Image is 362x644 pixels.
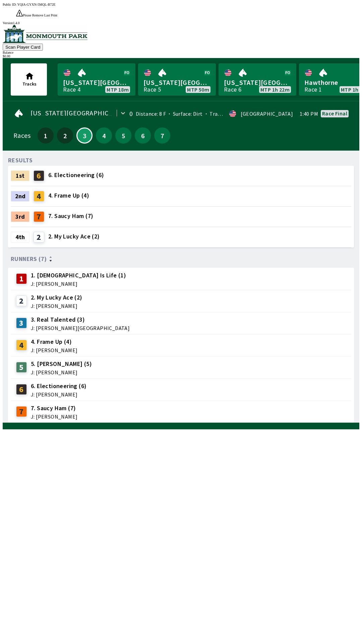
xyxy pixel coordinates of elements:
[31,347,77,353] span: J: [PERSON_NAME]
[241,111,293,116] div: [GEOGRAPHIC_DATA]
[129,111,133,116] div: 0
[16,273,27,284] div: 1
[58,63,135,96] a: [US_STATE][GEOGRAPHIC_DATA]Race 4MTP 18m
[96,127,112,144] button: 4
[48,232,100,241] span: 2. My Lucky Ace (2)
[22,81,37,87] span: Tracks
[143,87,161,92] div: Race 5
[117,133,130,138] span: 5
[31,414,77,419] span: J: [PERSON_NAME]
[34,170,44,181] div: 6
[31,370,92,375] span: J: [PERSON_NAME]
[16,296,27,306] div: 2
[31,271,126,280] span: 1. [DEMOGRAPHIC_DATA] Is Life (1)
[31,360,92,368] span: 5. [PERSON_NAME] (5)
[3,25,87,43] img: venue logo
[136,110,166,117] span: Distance: 8 F
[17,3,56,6] span: YQIA-GYXN-5MQL-B72E
[76,127,93,144] button: 3
[16,318,27,328] div: 3
[48,191,89,200] span: 4. Frame Up (4)
[203,110,261,117] span: Track Condition: Fast
[31,293,82,302] span: 2. My Lucky Ace (2)
[59,133,71,138] span: 2
[34,232,44,243] div: 2
[13,133,31,138] div: Races
[154,127,170,144] button: 7
[224,87,241,92] div: Race 6
[16,340,27,351] div: 4
[63,78,130,87] span: [US_STATE][GEOGRAPHIC_DATA]
[23,13,57,17] span: Please Remove Last Print
[31,110,131,116] span: [US_STATE][GEOGRAPHIC_DATA]
[3,21,359,25] div: Version 1.4.0
[11,256,47,262] span: Runners (7)
[136,133,149,138] span: 6
[31,337,77,346] span: 4. Frame Up (4)
[11,232,29,243] div: 4th
[98,133,110,138] span: 4
[166,110,203,117] span: Surface: Dirt
[3,54,359,58] div: $ 0.00
[135,127,151,144] button: 6
[16,362,27,373] div: 5
[3,51,359,54] div: Balance
[115,127,131,144] button: 5
[11,256,351,262] div: Runners (7)
[16,406,27,417] div: 7
[48,171,104,179] span: 6. Electioneering (6)
[39,133,52,138] span: 1
[16,384,27,395] div: 6
[304,87,322,92] div: Race 1
[260,87,290,92] span: MTP 1h 22m
[187,87,209,92] span: MTP 50m
[224,78,291,87] span: [US_STATE][GEOGRAPHIC_DATA]
[31,404,77,413] span: 7. Saucy Ham (7)
[138,63,216,96] a: [US_STATE][GEOGRAPHIC_DATA]Race 5MTP 50m
[8,158,33,163] div: RESULTS
[63,87,80,92] div: Race 4
[31,303,82,309] span: J: [PERSON_NAME]
[3,44,43,51] button: Scan Player Card
[322,111,347,116] div: Race final
[300,111,318,116] span: 1:40 PM
[11,170,29,181] div: 1st
[34,191,44,202] div: 4
[11,191,29,202] div: 2nd
[31,315,130,324] span: 3. Real Talented (3)
[31,281,126,286] span: J: [PERSON_NAME]
[219,63,296,96] a: [US_STATE][GEOGRAPHIC_DATA]Race 6MTP 1h 22m
[31,392,86,397] span: J: [PERSON_NAME]
[38,127,54,144] button: 1
[31,382,86,390] span: 6. Electioneering (6)
[3,3,359,6] div: Public ID:
[143,78,210,87] span: [US_STATE][GEOGRAPHIC_DATA]
[107,87,129,92] span: MTP 18m
[31,325,130,331] span: J: [PERSON_NAME][GEOGRAPHIC_DATA]
[57,127,73,144] button: 2
[79,134,90,137] span: 3
[11,211,29,222] div: 3rd
[48,212,93,220] span: 7. Saucy Ham (7)
[11,63,47,96] button: Tracks
[34,211,44,222] div: 7
[156,133,169,138] span: 7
